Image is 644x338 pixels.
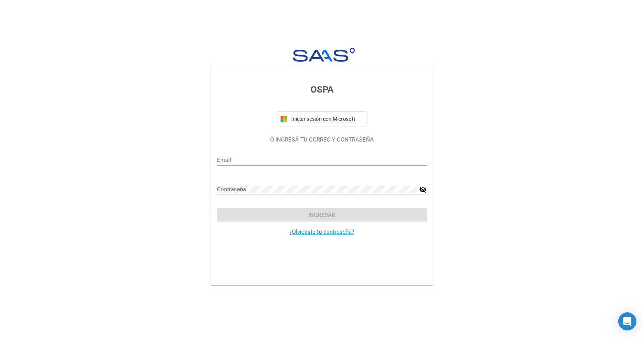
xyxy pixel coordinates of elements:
button: Iniciar sesión con Microsoft [277,111,367,126]
h3: OSPA [217,83,427,96]
button: Ingresar [217,208,427,222]
span: Ingresar [309,212,336,218]
span: Iniciar sesión con Microsoft [290,116,364,122]
p: O INGRESÁ TU CORREO Y CONTRASEÑA [217,136,427,144]
mat-icon: visibility_off [420,185,427,194]
div: Open Intercom Messenger [618,312,636,330]
a: ¿Olvidaste tu contraseña? [290,228,355,235]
